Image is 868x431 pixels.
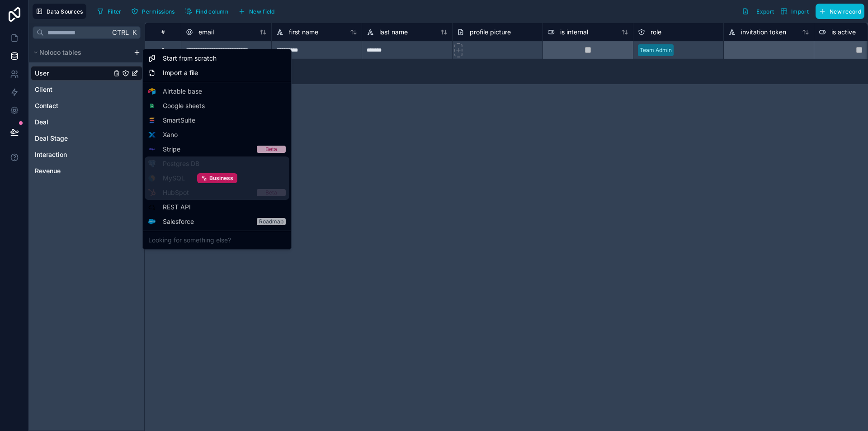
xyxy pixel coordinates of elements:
div: Looking for something else? [145,233,289,247]
span: Import a file [163,68,198,77]
img: Airtable logo [148,88,156,95]
span: Business [209,175,233,182]
img: SmartSuite [148,117,156,124]
div: Beta [265,146,277,153]
img: Stripe logo [148,146,156,153]
span: Xano [163,130,178,139]
img: Google sheets logo [148,104,156,109]
img: Xano logo [148,131,156,138]
span: Stripe [163,145,180,154]
div: Roadmap [259,218,283,225]
span: Salesforce [163,217,194,226]
span: Google sheets [163,101,205,110]
span: SmartSuite [163,116,195,125]
span: Airtable base [163,87,202,96]
span: Start from scratch [163,54,217,63]
img: API icon [148,204,156,211]
img: Salesforce [148,219,156,224]
span: REST API [163,203,191,212]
